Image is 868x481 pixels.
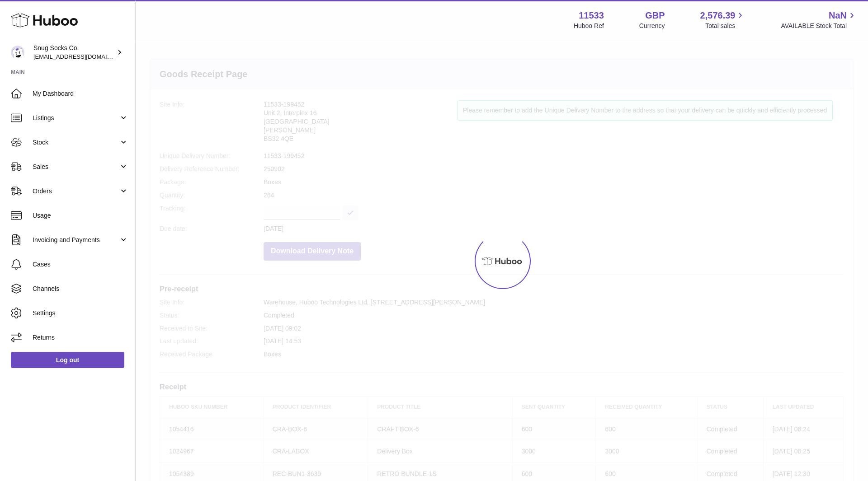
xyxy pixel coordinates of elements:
span: Invoicing and Payments [33,236,119,244]
span: My Dashboard [33,89,128,98]
strong: 11533 [579,9,604,22]
a: 2,576.39 Total sales [700,9,746,30]
div: Huboo Ref [574,22,604,30]
a: Log out [11,352,124,368]
span: [EMAIL_ADDRESS][DOMAIN_NAME] [33,53,133,60]
strong: GBP [645,9,665,22]
span: AVAILABLE Stock Total [781,22,857,30]
span: NaN [829,9,847,22]
span: Total sales [705,22,745,30]
span: 2,576.39 [700,9,736,22]
div: Currency [639,22,665,30]
span: Sales [33,163,119,171]
span: Returns [33,333,128,342]
span: Stock [33,138,119,147]
span: Channels [33,285,128,293]
span: Cases [33,260,128,269]
span: Orders [33,187,119,196]
a: NaN AVAILABLE Stock Total [781,9,857,30]
span: Listings [33,114,119,122]
span: Settings [33,309,128,318]
img: info@snugsocks.co.uk [11,46,24,59]
span: Usage [33,211,128,220]
div: Snug Socks Co. [33,44,115,61]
